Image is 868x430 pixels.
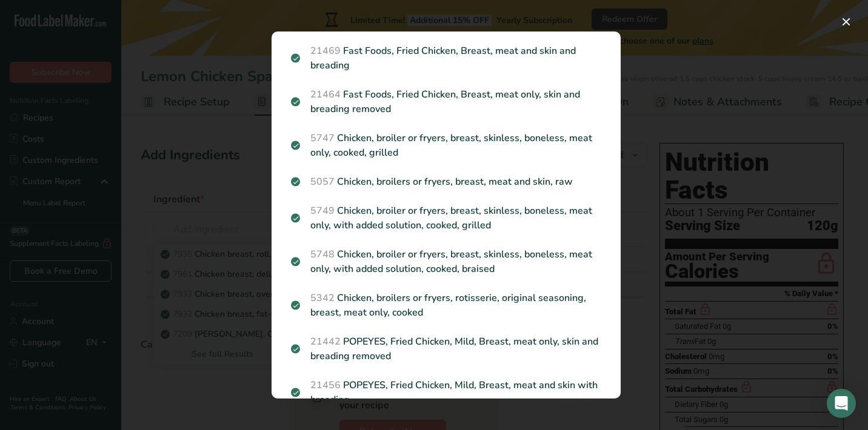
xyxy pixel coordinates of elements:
[291,247,601,276] p: Chicken, broiler or fryers, breast, skinless, boneless, meat only, with added solution, cooked, b...
[291,334,601,363] p: POPEYES, Fried Chicken, Mild, Breast, meat only, skin and breading removed
[310,204,335,217] span: 5749
[291,291,601,320] p: Chicken, broilers or fryers, rotisserie, original seasoning, breast, meat only, cooked
[291,174,601,189] p: Chicken, broilers or fryers, breast, meat and skin, raw
[310,379,341,392] span: 21456
[310,88,341,101] span: 21464
[310,131,335,145] span: 5747
[291,44,601,73] p: Fast Foods, Fried Chicken, Breast, meat and skin and breading
[291,131,601,160] p: Chicken, broiler or fryers, breast, skinless, boneless, meat only, cooked, grilled
[291,378,601,407] p: POPEYES, Fried Chicken, Mild, Breast, meat and skin with breading
[310,335,341,348] span: 21442
[827,389,856,418] div: Open Intercom Messenger
[310,44,341,58] span: 21469
[310,175,335,188] span: 5057
[310,248,335,261] span: 5748
[291,203,601,233] p: Chicken, broiler or fryers, breast, skinless, boneless, meat only, with added solution, cooked, g...
[291,87,601,116] p: Fast Foods, Fried Chicken, Breast, meat only, skin and breading removed
[310,291,335,305] span: 5342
